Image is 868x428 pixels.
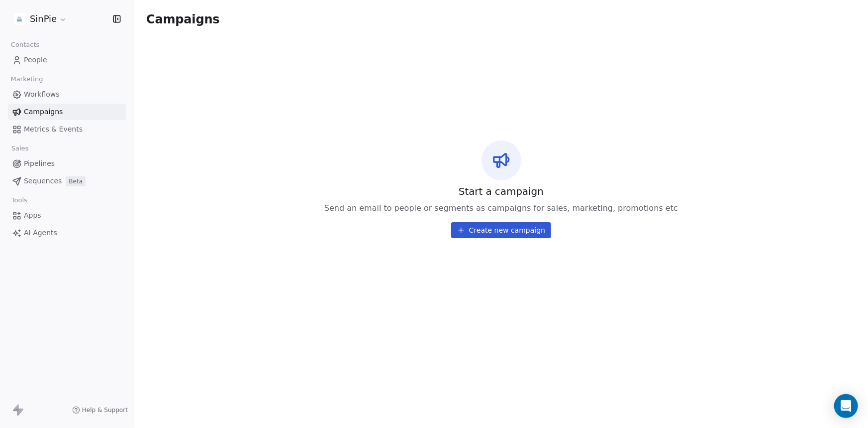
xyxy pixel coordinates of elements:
[7,141,33,156] span: Sales
[146,12,220,26] span: Campaigns
[24,55,47,65] span: People
[24,158,55,169] span: Pipelines
[8,86,126,103] a: Workflows
[6,72,47,87] span: Marketing
[14,13,26,25] img: Logo%20SinPie.jpg
[24,124,83,135] span: Metrics & Events
[8,225,126,241] a: AI Agents
[12,10,69,27] button: SinPie
[72,406,128,414] a: Help & Support
[24,210,41,221] span: Apps
[8,104,126,120] a: Campaigns
[82,406,128,414] span: Help & Support
[6,37,44,52] span: Contacts
[451,222,551,238] button: Create new campaign
[24,176,62,186] span: Sequences
[24,89,60,100] span: Workflows
[8,155,126,172] a: Pipelines
[8,121,126,138] a: Metrics & Events
[8,207,126,224] a: Apps
[8,52,126,68] a: People
[30,12,57,25] span: SinPie
[7,193,31,208] span: Tools
[24,228,57,238] span: AI Agents
[324,202,678,214] span: Send an email to people or segments as campaigns for sales, marketing, promotions etc
[66,176,86,186] span: Beta
[24,107,63,117] span: Campaigns
[8,173,126,189] a: SequencesBeta
[459,184,544,198] span: Start a campaign
[834,394,858,418] div: Open Intercom Messenger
